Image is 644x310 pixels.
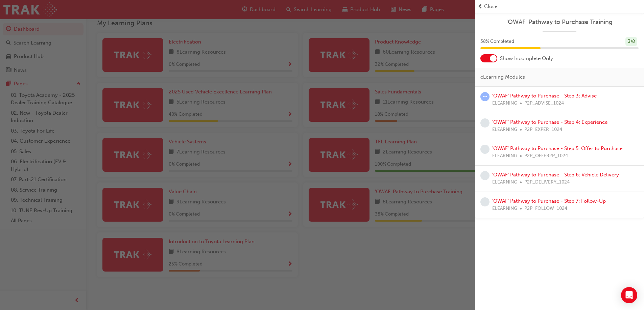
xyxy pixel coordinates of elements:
[492,119,607,125] a: 'OWAF' Pathway to Purchase - Step 4: Experience
[480,73,525,81] span: eLearning Modules
[478,3,483,10] span: prev-icon
[524,205,567,213] span: P2P_FOLLOW_1024
[524,178,570,186] span: P2P_DELIVERY_1024
[492,152,517,160] span: ELEARNING
[492,172,619,178] a: 'OWAF' Pathway to Purchase - Step 6: Vehicle Delivery
[480,145,490,154] span: learningRecordVerb_NONE-icon
[524,126,562,134] span: P2P_EXPER_1024
[492,126,517,134] span: ELEARNING
[480,197,490,206] span: learningRecordVerb_NONE-icon
[625,37,637,46] div: 3 / 8
[524,152,568,160] span: P2P_OFFER2P_1024
[480,38,514,46] span: 38 % Completed
[480,171,490,180] span: learningRecordVerb_NONE-icon
[492,100,517,107] span: ELEARNING
[621,287,637,303] div: Open Intercom Messenger
[480,18,639,26] a: 'OWAF' Pathway to Purchase Training
[492,205,517,213] span: ELEARNING
[478,3,641,10] button: prev-iconClose
[492,145,622,151] a: 'OWAF' Pathway to Purchase - Step 5: Offer to Purchase
[500,55,553,62] span: Show Incomplete Only
[524,100,564,107] span: P2P_ADVISE_1024
[480,118,490,128] span: learningRecordVerb_NONE-icon
[480,92,490,101] span: learningRecordVerb_ATTEMPT-icon
[492,178,517,186] span: ELEARNING
[492,93,597,99] a: 'OWAF' Pathway to Purchase - Step 3: Advise
[484,3,497,10] span: Close
[492,198,606,204] a: 'OWAF' Pathway to Purchase - Step 7: Follow-Up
